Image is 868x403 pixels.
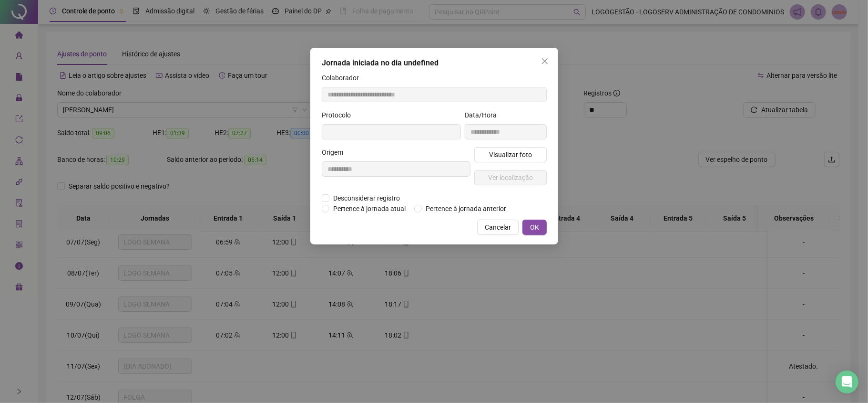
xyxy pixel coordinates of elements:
[530,222,539,233] span: OK
[465,110,503,120] label: Data/Hora
[322,147,349,158] label: Origem
[489,149,531,160] span: Visualizar foto
[477,220,519,235] button: Cancelar
[322,57,547,69] div: Jornada iniciada no dia undefined
[422,203,510,214] span: Pertence à jornada anterior
[537,53,552,69] button: Close
[541,57,549,65] span: close
[485,222,511,233] span: Cancelar
[322,73,365,83] label: Colaborador
[329,193,404,203] span: Desconsiderar registro
[322,110,357,120] label: Protocolo
[329,203,409,214] span: Pertence à jornada atual
[474,170,547,185] button: Ver localização
[474,147,547,162] button: Visualizar foto
[522,220,547,235] button: OK
[836,371,858,393] div: Open Intercom Messenger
